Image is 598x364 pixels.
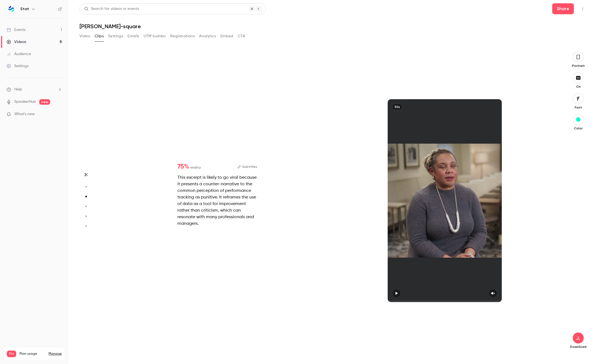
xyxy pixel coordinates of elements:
div: Events [7,27,25,33]
span: 75 % [177,163,189,170]
div: Settings [7,63,29,69]
div: Audience [7,51,31,57]
li: help-dropdown-opener [7,87,62,92]
img: Stat [7,5,16,13]
div: Search for videos or events [84,6,139,12]
a: Manage [49,352,62,356]
button: Share [552,3,574,14]
p: Color [569,126,587,130]
span: new [39,99,50,105]
span: Help [14,87,22,92]
p: On [569,84,587,89]
h1: [PERSON_NAME]-square [80,23,587,30]
span: Pro [7,351,16,357]
h6: Stat [20,6,29,12]
button: Analytics [199,32,216,41]
p: Portrait [569,64,587,68]
button: Settings [108,32,123,41]
button: Subtitles [237,163,257,170]
div: Videos [7,39,26,45]
button: Emails [127,32,139,41]
div: This excerpt is likely to go viral because it presents a counter-narrative to the common percepti... [177,174,257,227]
span: virality [190,165,201,170]
button: UTM builder [144,32,166,41]
button: Registrations [170,32,195,41]
button: CTA [238,32,245,41]
p: Font [569,105,587,110]
p: Download [569,345,587,349]
a: SpeakerHub [14,99,36,105]
button: Top Bar Actions [578,4,587,13]
span: Plan usage [19,352,45,356]
span: What's new [14,111,35,117]
iframe: Noticeable Trigger [55,112,62,117]
button: Video [80,32,90,41]
button: Clips [95,32,104,41]
button: Embed [220,32,233,41]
